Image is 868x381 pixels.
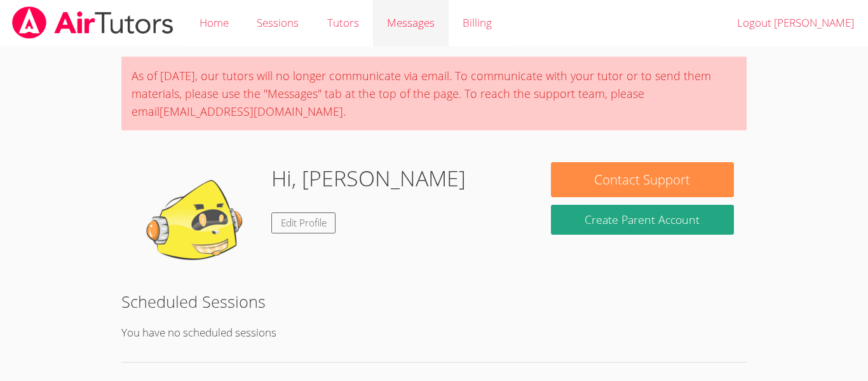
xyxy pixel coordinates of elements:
img: default.png [134,162,261,289]
img: airtutors_banner-c4298cdbf04f3fff15de1276eac7730deb9818008684d7c2e4769d2f7ddbe033.png [11,6,175,39]
h2: Scheduled Sessions [121,289,747,314]
h1: Hi, [PERSON_NAME] [271,162,466,195]
p: You have no scheduled sessions [121,324,747,342]
a: Edit Profile [271,212,336,233]
span: Messages [387,15,435,30]
button: Contact Support [551,162,734,197]
div: As of [DATE], our tutors will no longer communicate via email. To communicate with your tutor or ... [121,57,747,130]
button: Create Parent Account [551,205,734,235]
